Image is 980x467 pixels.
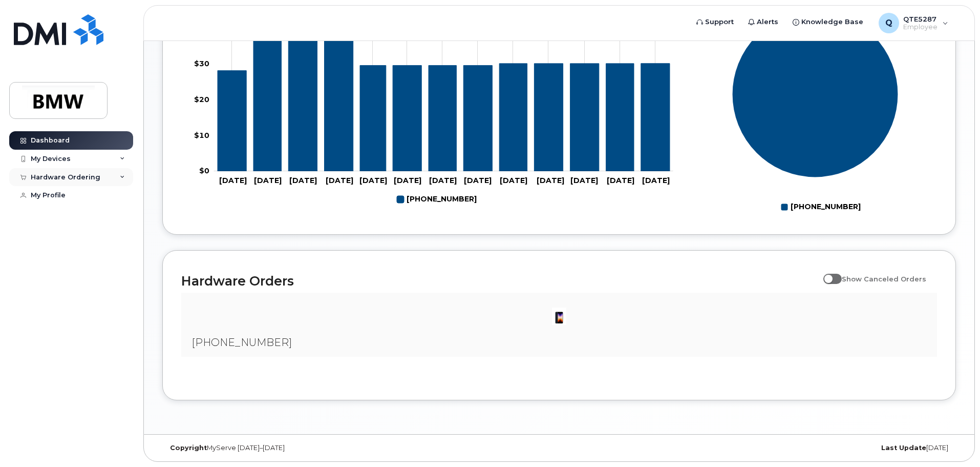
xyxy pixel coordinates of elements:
tspan: [DATE] [394,176,421,185]
a: Support [689,12,741,32]
tspan: [DATE] [537,176,564,185]
tspan: [DATE] [500,176,527,185]
span: Show Canceled Orders [842,275,926,283]
tspan: [DATE] [429,176,457,185]
tspan: [DATE] [464,176,492,185]
span: Knowledge Base [801,17,863,27]
img: image20231002-3703462-1angbar.jpeg [549,306,569,327]
a: Alerts [741,12,785,32]
a: Knowledge Base [785,12,870,32]
tspan: [DATE] [570,176,598,185]
g: Legend [781,198,861,216]
tspan: $20 [194,95,209,104]
tspan: [DATE] [326,176,353,185]
span: Employee [903,23,938,31]
span: Alerts [757,17,778,27]
span: Q [885,17,892,29]
div: MyServe [DATE]–[DATE] [162,444,427,452]
iframe: Messenger Launcher [935,422,972,459]
span: [PHONE_NUMBER] [191,336,292,349]
h2: Hardware Orders [181,273,818,289]
g: Legend [397,191,477,208]
input: Show Canceled Orders [823,269,832,277]
div: [DATE] [691,444,956,452]
tspan: [DATE] [254,176,282,185]
strong: Last Update [881,444,926,452]
span: Support [705,17,734,27]
g: Series [732,11,899,177]
tspan: [DATE] [289,176,317,185]
tspan: [DATE] [607,176,634,185]
tspan: [DATE] [219,176,247,185]
tspan: $0 [199,166,209,175]
tspan: $10 [194,130,209,139]
g: Chart [732,11,899,215]
div: QTE5287 [871,13,955,33]
tspan: [DATE] [359,176,387,185]
g: 864-765-4310 [397,191,477,208]
tspan: $30 [194,59,209,68]
strong: Copyright [170,444,207,452]
tspan: [DATE] [642,176,670,185]
span: QTE5287 [903,15,938,23]
g: 864-765-4310 [218,3,670,171]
